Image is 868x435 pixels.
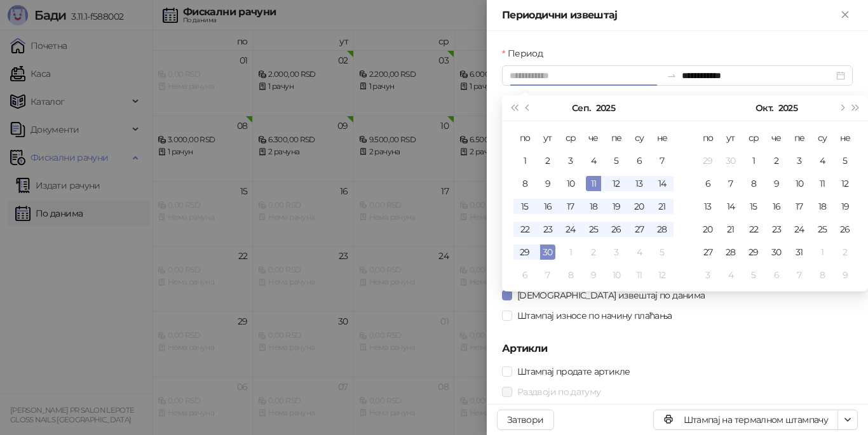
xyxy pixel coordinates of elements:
td: 2025-09-02 [536,149,559,172]
div: 22 [517,222,532,237]
th: не [651,126,674,149]
div: 27 [632,222,647,237]
td: 2025-10-04 [628,241,651,264]
div: 8 [746,176,761,191]
div: 17 [792,199,807,214]
td: 2025-10-01 [559,241,582,264]
td: 2025-09-15 [513,195,536,218]
h5: Артикли [502,341,853,356]
div: 24 [563,222,578,237]
td: 2025-09-12 [605,172,628,195]
td: 2025-09-16 [536,195,559,218]
td: 2025-10-10 [788,172,811,195]
td: 2025-11-03 [696,264,719,286]
div: 10 [792,176,807,191]
td: 2025-10-11 [811,172,834,195]
div: 29 [746,244,761,260]
div: 9 [540,176,555,191]
div: 28 [654,222,670,237]
td: 2025-10-07 [719,172,742,195]
td: 2025-10-08 [559,264,582,286]
td: 2025-10-09 [582,264,605,286]
button: Следећа година (Control + right) [849,95,863,121]
td: 2025-10-23 [765,218,788,241]
th: пе [605,126,628,149]
div: 11 [586,176,601,191]
button: Претходна година (Control + left) [507,95,521,121]
div: 30 [540,244,555,260]
td: 2025-10-11 [628,264,651,286]
td: 2025-10-28 [719,241,742,264]
button: Изабери месец [572,95,590,121]
td: 2025-10-08 [742,172,765,195]
div: 1 [563,244,578,260]
div: 12 [837,176,853,191]
div: 28 [723,244,738,260]
div: 13 [632,176,647,191]
button: Close [837,8,853,23]
td: 2025-09-05 [605,149,628,172]
div: 5 [837,153,853,168]
td: 2025-09-18 [582,195,605,218]
div: 9 [769,176,784,191]
div: 6 [700,176,715,191]
td: 2025-10-16 [765,195,788,218]
td: 2025-09-06 [628,149,651,172]
td: 2025-09-04 [582,149,605,172]
div: 30 [769,244,784,260]
td: 2025-09-29 [696,149,719,172]
div: 19 [609,199,624,214]
div: 7 [654,153,670,168]
div: 1 [746,153,761,168]
div: 21 [654,199,670,214]
div: 3 [563,153,578,168]
td: 2025-10-19 [834,195,857,218]
th: не [834,126,857,149]
div: 3 [700,267,715,283]
div: 7 [540,267,555,283]
td: 2025-10-05 [834,149,857,172]
div: 16 [540,199,555,214]
div: 10 [609,267,624,283]
td: 2025-09-23 [536,218,559,241]
td: 2025-09-17 [559,195,582,218]
td: 2025-10-22 [742,218,765,241]
div: 6 [769,267,784,283]
td: 2025-10-17 [788,195,811,218]
div: 5 [654,244,670,260]
div: 23 [540,222,555,237]
td: 2025-09-25 [582,218,605,241]
div: 3 [792,153,807,168]
div: 18 [815,199,830,214]
label: Период [502,46,550,60]
div: 5 [609,153,624,168]
td: 2025-10-01 [742,149,765,172]
div: 1 [517,153,532,168]
div: 8 [815,267,830,283]
td: 2025-10-20 [696,218,719,241]
td: 2025-10-13 [696,195,719,218]
button: Штампај на термалном штампачу [653,410,838,430]
button: Следећи месец (PageDown) [834,95,848,121]
td: 2025-10-12 [651,264,674,286]
td: 2025-09-13 [628,172,651,195]
th: су [811,126,834,149]
div: 14 [654,176,670,191]
td: 2025-09-07 [651,149,674,172]
div: 9 [586,267,601,283]
td: 2025-09-26 [605,218,628,241]
td: 2025-09-01 [513,149,536,172]
div: 2 [586,244,601,260]
td: 2025-10-05 [651,241,674,264]
span: Штампај износе по начину плаћања [512,309,677,323]
th: ср [559,126,582,149]
div: 23 [769,222,784,237]
td: 2025-11-09 [834,264,857,286]
div: 4 [586,153,601,168]
td: 2025-09-11 [582,172,605,195]
td: 2025-10-07 [536,264,559,286]
td: 2025-09-10 [559,172,582,195]
td: 2025-10-18 [811,195,834,218]
td: 2025-10-27 [696,241,719,264]
button: Изабери месец [756,95,773,121]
